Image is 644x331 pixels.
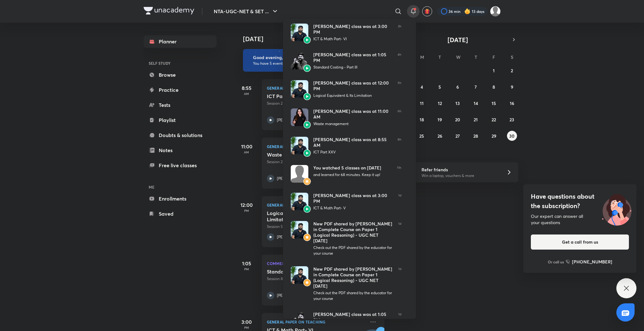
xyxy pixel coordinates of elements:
div: [PERSON_NAME] class was at 3:00 PM [313,24,393,35]
div: [PERSON_NAME] class was at 3:00 PM [313,193,393,204]
img: Avatar [291,193,308,210]
img: Avatar [291,108,308,126]
span: 6h [398,108,401,127]
a: AvatarAvatarNew PDF shared by [PERSON_NAME] in Complete Course on Paper 1 (Logical Reasoning) - U... [283,261,409,306]
div: Waste management [313,121,393,127]
div: [PERSON_NAME] class was at 8:55 AM [313,137,393,148]
span: 1d [398,312,401,330]
span: 8h [398,137,401,155]
img: Avatar [303,64,311,72]
div: ICT & Math Part- V [313,205,393,211]
span: 1d [398,221,401,256]
img: Avatar [303,36,311,44]
div: [PERSON_NAME] class was at 1:05 PM [313,52,393,63]
span: 11h [397,165,401,183]
img: Avatar [291,221,308,239]
img: Avatar [303,279,311,286]
img: Avatar [291,80,308,98]
div: [PERSON_NAME] class was at 12:00 PM [313,80,393,91]
div: [PERSON_NAME] class was at 1:05 PM [313,312,393,323]
img: Avatar [291,312,308,329]
img: Avatar [303,205,311,213]
img: Avatar [303,121,311,129]
div: Check out the PDF shared by the educator for your course [313,290,393,301]
span: 4h [398,52,401,70]
a: AvatarAvatarYou watched 5 classes on [DATE]and learned for 68 minutes. Keep it up!11h [283,160,409,188]
div: [PERSON_NAME] class was at 11:00 AM [313,108,393,120]
img: Avatar [291,52,308,69]
a: AvatarAvatar[PERSON_NAME] class was at 3:00 PMICT & Math Part- VI2h [283,19,409,47]
span: 1d [398,193,401,211]
div: and learned for 68 minutes. Keep it up! [313,172,392,178]
div: Logical Equivalent & Its Limitation [313,93,393,98]
img: Avatar [303,149,311,157]
div: New PDF shared by [PERSON_NAME] in Complete Course on Paper 1 (Logical Reasoning) - UGC NET [DATE] [313,266,393,289]
div: Check out the PDF shared by the educator for your course [313,245,393,256]
img: Avatar [303,178,311,185]
a: AvatarAvatar[PERSON_NAME] class was at 3:00 PMICT & Math Part- V1d [283,188,409,216]
span: 2h [398,24,401,42]
div: New PDF shared by [PERSON_NAME] in Complete Course on Paper 1 (Logical Reasoning) - UGC NET [DATE] [313,221,393,244]
div: ICT & Math Part- VI [313,36,393,42]
a: AvatarAvatar[PERSON_NAME] class was at 11:00 AMWaste management6h [283,103,409,132]
div: You watched 5 classes on [DATE] [313,165,392,171]
span: 1d [398,266,401,301]
img: Avatar [291,266,308,284]
img: Avatar [303,93,311,100]
img: Avatar [303,234,311,241]
a: AvatarAvatar[PERSON_NAME] class was at 12:00 PMLogical Equivalent & Its Limitation5h [283,75,409,103]
span: 5h [398,80,401,98]
img: Avatar [291,137,308,154]
a: AvatarAvatarNew PDF shared by [PERSON_NAME] in Complete Course on Paper 1 (Logical Reasoning) - U... [283,216,409,261]
div: ICT Part XXV [313,149,393,155]
img: Avatar [291,24,308,41]
div: Standard Costing - Part III [313,64,393,70]
img: Avatar [291,165,308,183]
a: AvatarAvatar[PERSON_NAME] class was at 8:55 AMICT Part XXV8h [283,132,409,160]
a: AvatarAvatar[PERSON_NAME] class was at 1:05 PMStandard Costing - Part III4h [283,47,409,75]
